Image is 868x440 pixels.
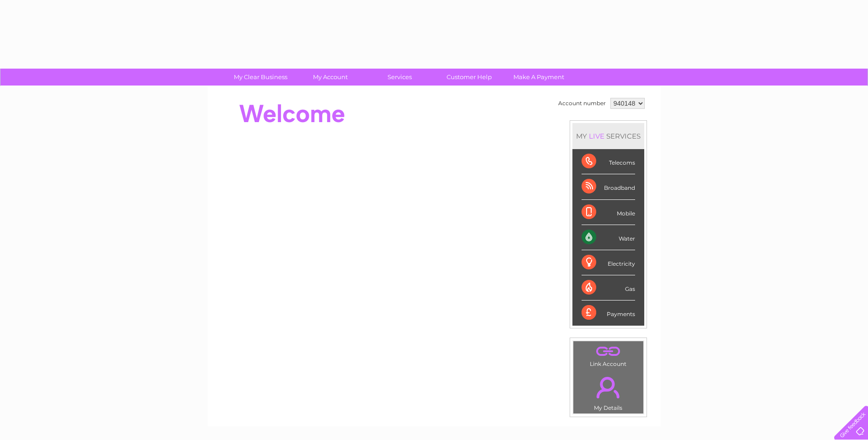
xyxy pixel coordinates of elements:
div: Telecoms [582,149,635,174]
div: Payments [582,300,635,325]
div: MY SERVICES [572,123,644,149]
td: My Details [573,369,644,414]
td: Account number [556,96,608,111]
div: Mobile [582,200,635,225]
a: My Clear Business [223,69,298,86]
div: Gas [582,275,635,300]
div: Broadband [582,174,635,199]
div: LIVE [587,132,606,140]
a: . [576,343,641,360]
a: My Account [292,69,368,86]
div: Electricity [582,250,635,275]
a: Services [362,69,437,86]
a: . [576,371,641,403]
a: Customer Help [431,69,507,86]
a: Make A Payment [501,69,577,86]
td: Link Account [573,341,644,370]
div: Water [582,225,635,250]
